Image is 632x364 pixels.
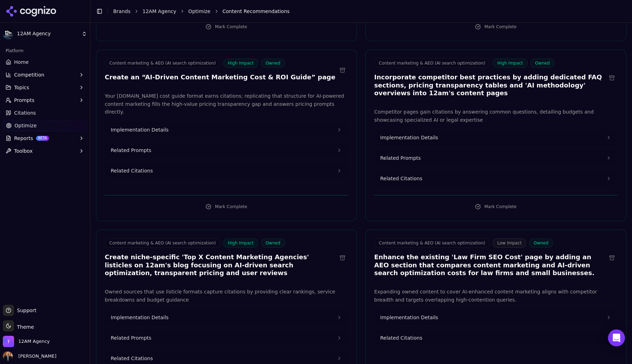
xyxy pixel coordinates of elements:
[223,238,258,248] span: High Impact
[261,238,285,248] span: Owned
[105,92,348,116] p: Your [DOMAIN_NAME] cost guide format earns citations; replicating that structure for AI‐powered c...
[14,84,29,91] span: Topics
[606,252,618,263] button: Archive recommendation
[380,175,422,182] span: Related Citations
[113,8,612,15] nav: breadcrumb
[375,150,617,166] button: Related Prompts
[608,329,625,346] div: Open Intercom Messenger
[105,288,348,304] p: Owned sources that use listicle formats capture citations by providing clear rankings, service br...
[14,122,37,129] span: Optimize
[3,145,87,157] button: Toolbox
[3,351,13,361] img: Robert Portillo
[14,324,34,330] span: Theme
[14,147,33,154] span: Toolbox
[374,288,618,304] p: Expanding owned content to cover AI-enhanced content marketing aligns with competitor breadth and...
[113,8,130,14] a: Brands
[105,201,348,212] button: Mark Complete
[261,59,285,68] span: Owned
[3,82,87,93] button: Topics
[111,126,169,133] span: Implementation Details
[375,130,617,145] button: Implementation Details
[529,238,553,248] span: Owned
[16,353,56,359] span: [PERSON_NAME]
[3,69,87,80] button: Competition
[3,28,14,40] img: 12AM Agency
[105,238,220,248] span: Content marketing & AEO (AI search optimization)
[337,65,348,76] button: Archive recommendation
[3,107,87,119] a: Citations
[3,95,87,106] button: Prompts
[374,59,490,68] span: Content marketing & AEO (AI search optimization)
[105,163,348,178] button: Related Citations
[18,338,50,345] span: 12AM Agency
[374,238,490,248] span: Content marketing & AEO (AI search optimization)
[105,59,220,68] span: Content marketing & AEO (AI search optimization)
[142,8,176,15] a: 12AM Agency
[111,334,151,341] span: Related Prompts
[375,310,617,325] button: Implementation Details
[105,310,348,325] button: Implementation Details
[3,133,87,144] button: ReportsBETA
[14,71,44,78] span: Competition
[374,108,618,124] p: Competitor pages gain citations by answering common questions, detailing budgets and showcasing s...
[380,154,421,162] span: Related Prompts
[530,59,554,68] span: Owned
[380,134,438,141] span: Implementation Details
[105,142,348,158] button: Related Prompts
[17,31,79,37] span: 12AM Agency
[14,307,36,314] span: Support
[380,314,438,321] span: Implementation Details
[375,330,617,346] button: Related Citations
[14,109,36,116] span: Citations
[380,334,422,341] span: Related Citations
[606,72,618,84] button: Archive recommendation
[223,8,290,15] span: Content Recommendations
[14,135,33,142] span: Reports
[111,147,151,154] span: Related Prompts
[3,351,56,361] button: Open user button
[188,8,211,15] a: Optimize
[3,56,87,68] a: Home
[3,120,87,131] a: Optimize
[337,252,348,263] button: Archive recommendation
[105,122,348,138] button: Implementation Details
[374,73,606,97] h3: Incorporate competitor best practices by adding dedicated FAQ sections, pricing transparency tabl...
[111,314,169,321] span: Implementation Details
[3,45,87,56] div: Platform
[105,21,348,32] button: Mark Complete
[374,253,606,277] h3: Enhance the existing 'Law Firm SEO Cost' page by adding an AEO section that compares content mark...
[375,171,617,186] button: Related Citations
[14,59,29,66] span: Home
[105,330,348,346] button: Related Prompts
[105,73,335,81] h3: Create an “AI-Driven Content Marketing Cost & ROI Guide” page
[111,355,153,362] span: Related Citations
[3,336,50,347] button: Open organization switcher
[105,253,337,277] h3: Create niche-specific 'Top X Content Marketing Agencies' listicles on 12am's blog focusing on AI-...
[14,97,35,104] span: Prompts
[223,59,258,68] span: High Impact
[111,167,153,174] span: Related Citations
[374,21,618,32] button: Mark Complete
[493,238,526,248] span: Low Impact
[374,201,618,212] button: Mark Complete
[493,59,528,68] span: High Impact
[36,136,49,141] span: BETA
[3,336,14,347] img: 12AM Agency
